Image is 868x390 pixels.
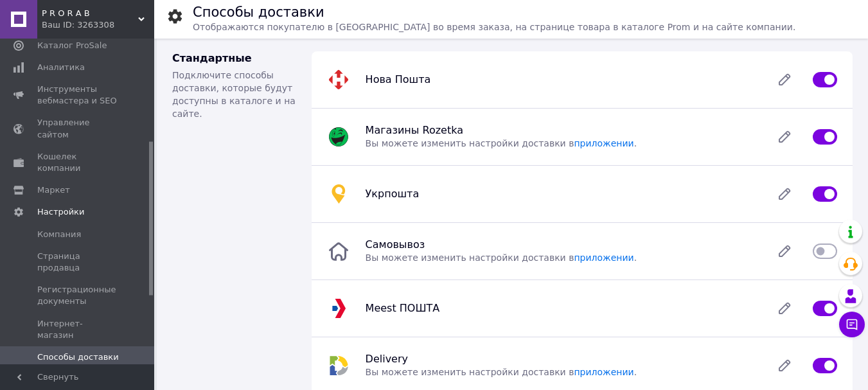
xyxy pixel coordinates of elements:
[37,84,119,107] span: Инструменты вебмастера и SEO
[37,62,85,73] span: Аналитика
[37,351,119,363] span: Способы доставки
[574,367,633,377] a: приложении
[37,284,119,307] span: Регистрационные документы
[366,138,637,148] span: Вы можете изменить настройки доставки в .
[366,302,440,314] span: Meest ПОШТА
[37,318,119,341] span: Интернет-магазин
[193,4,324,20] h1: Способы доставки
[37,117,119,140] span: Управление сайтом
[366,73,431,85] span: Нова Пошта
[366,367,637,377] span: Вы можете изменить настройки доставки в .
[366,188,420,200] span: Укрпошта
[366,253,637,263] span: Вы можете изменить настройки доставки в .
[366,238,425,251] span: Самовывоз
[37,151,119,174] span: Кошелек компании
[37,251,119,274] span: Страница продавца
[172,52,252,64] span: Стандартные
[37,206,84,218] span: Настройки
[366,124,463,136] span: Магазины Rozetka
[37,229,81,240] span: Компания
[37,40,107,51] span: Каталог ProSale
[42,19,154,31] div: Ваш ID: 3263308
[37,184,70,196] span: Маркет
[42,8,138,19] span: P R O R A B
[574,253,633,263] a: приложении
[366,353,408,365] span: Delivery
[193,22,795,32] span: Отображаются покупателю в [GEOGRAPHIC_DATA] во время заказа, на странице товара в каталоге Prom и...
[839,312,865,337] button: Чат с покупателем
[574,138,633,148] a: приложении
[172,70,296,119] span: Подключите способы доставки, которые будут доступны в каталоге и на сайте.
